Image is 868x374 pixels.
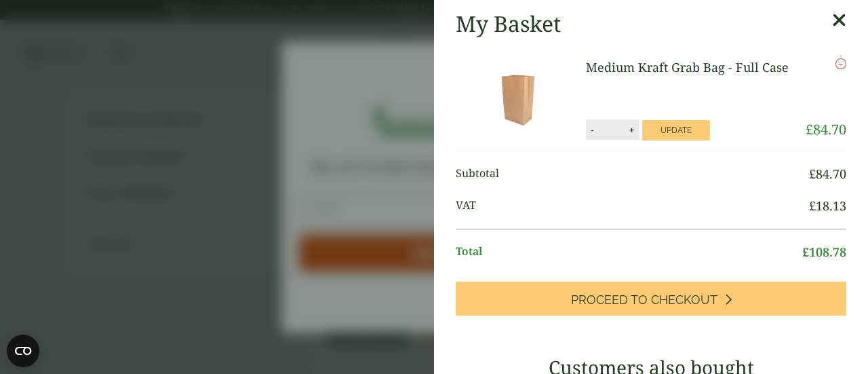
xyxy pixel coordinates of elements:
span: Total [456,243,802,261]
span: Subtotal [456,165,809,183]
button: - [587,124,597,136]
span: Proceed to Checkout [571,293,717,307]
a: Medium Kraft Grab Bag - Full Case [586,59,789,75]
span: £ [809,198,816,214]
bdi: 84.70 [809,166,846,182]
h2: My Basket [456,11,561,37]
bdi: 18.13 [809,198,846,214]
button: Update [642,120,710,141]
button: + [625,124,639,136]
button: Open CMP widget [7,335,39,367]
a: Remove this item [835,58,846,69]
span: £ [802,244,809,260]
span: £ [806,120,813,138]
span: VAT [456,197,809,215]
a: Proceed to Checkout [456,282,846,316]
bdi: 84.70 [806,120,846,138]
span: £ [809,166,816,182]
bdi: 108.78 [802,244,846,260]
